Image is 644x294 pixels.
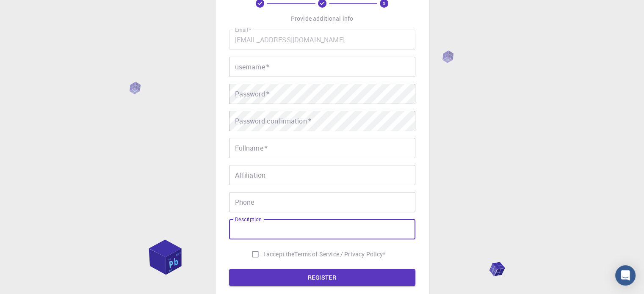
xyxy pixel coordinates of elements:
[291,14,353,23] p: Provide additional info
[235,216,262,223] label: Description
[294,250,385,258] a: Terms of Service / Privacy Policy*
[263,250,295,258] span: I accept the
[235,26,251,33] label: Email
[615,265,636,286] div: Open Intercom Messenger
[229,269,415,286] button: REGISTER
[294,250,385,258] p: Terms of Service / Privacy Policy *
[383,0,385,6] text: 3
